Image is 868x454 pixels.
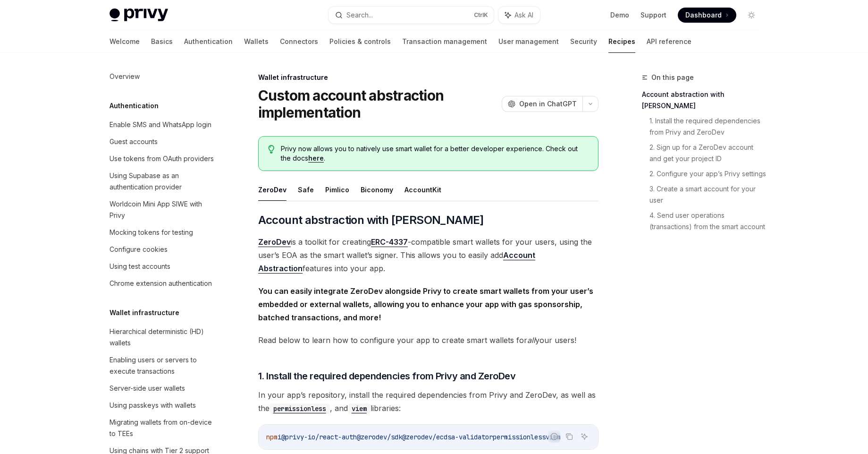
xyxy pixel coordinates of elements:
[151,30,173,53] a: Basics
[102,397,223,414] a: Using passkeys with wallets
[474,11,488,19] span: Ctrl K
[402,30,487,53] a: Transaction management
[498,30,559,53] a: User management
[548,430,560,443] button: Report incorrect code
[678,8,736,23] a: Dashboard
[102,414,223,442] a: Migrating wallets from on-device to TEEs
[493,433,546,441] span: permissionless
[642,87,767,113] a: Account abstraction with [PERSON_NAME]
[102,351,223,380] a: Enabling users or servers to execute transactions
[649,140,767,166] a: 2. Sign up for a ZeroDev account and get your project ID
[184,30,233,53] a: Authentication
[270,403,330,414] code: permissionless
[102,258,223,275] a: Using test accounts
[405,179,441,201] button: AccountKit
[244,30,269,53] a: Wallets
[110,326,217,349] div: Hierarchical deterministic (HD) wallets
[102,224,223,241] a: Mocking tokens for testing
[371,237,408,247] a: ERC-4337
[527,335,535,345] em: all
[610,10,629,20] a: Demo
[258,286,593,322] strong: You can easily integrate ZeroDev alongside Privy to create smart wallets from your user’s embedde...
[258,369,516,383] span: 1. Install the required dependencies from Privy and ZeroDev
[649,181,767,208] a: 3. Create a smart account for your user
[258,334,598,347] span: Read below to learn how to configure your app to create smart wallets for your users!
[608,30,635,53] a: Recipes
[110,198,217,221] div: Worldcoin Mini App SIWE with Privy
[502,96,582,112] button: Open in ChatGPT
[270,403,330,413] a: permissionless
[110,30,140,53] a: Welcome
[102,323,223,351] a: Hierarchical deterministic (HD) wallets
[110,383,185,394] div: Server-side user wallets
[268,145,275,154] svg: Tip
[258,237,291,247] a: ZeroDev
[258,73,598,82] div: Wallet infrastructure
[110,417,217,439] div: Migrating wallets from on-device to TEEs
[649,113,767,140] a: 1. Install the required dependencies from Privy and ZeroDev
[102,241,223,258] a: Configure cookies
[278,433,281,441] span: i
[514,10,533,20] span: Ask AI
[348,403,371,413] a: viem
[102,196,223,224] a: Worldcoin Mini App SIWE with Privy
[570,30,597,53] a: Security
[110,261,170,272] div: Using test accounts
[110,136,158,147] div: Guest accounts
[110,227,193,238] div: Mocking tokens for testing
[110,354,217,377] div: Enabling users or servers to execute transactions
[651,72,694,83] span: On this page
[258,179,287,201] button: ZeroDev
[102,116,223,133] a: Enable SMS and WhatsApp login
[348,403,371,414] code: viem
[110,400,196,411] div: Using passkeys with wallets
[258,213,484,228] span: Account abstraction with [PERSON_NAME]
[346,9,373,21] div: Search...
[640,10,666,20] a: Support
[110,71,140,82] div: Overview
[258,388,598,415] span: In your app’s repository, install the required dependencies from Privy and ZeroDev, as well as th...
[546,433,561,441] span: viem
[325,179,349,201] button: Pimlico
[102,167,223,196] a: Using Supabase as an authentication provider
[102,380,223,397] a: Server-side user wallets
[102,68,223,85] a: Overview
[258,87,498,121] h1: Custom account abstraction implementation
[649,208,767,234] a: 4. Send user operations (transactions) from the smart account
[329,7,494,24] button: Search...CtrlK
[102,275,223,292] a: Chrome extension authentication
[519,99,577,109] span: Open in ChatGPT
[685,10,722,20] span: Dashboard
[281,144,588,163] span: Privy now allows you to natively use smart wallet for a better developer experience. Check out th...
[110,170,217,193] div: Using Supabase as an authentication provider
[280,30,318,53] a: Connectors
[647,30,691,53] a: API reference
[110,119,211,130] div: Enable SMS and WhatsApp login
[361,179,393,201] button: Biconomy
[402,433,493,441] span: @zerodev/ecdsa-validator
[110,244,168,255] div: Configure cookies
[308,154,324,163] a: here
[281,433,357,441] span: @privy-io/react-auth
[102,150,223,167] a: Use tokens from OAuth providers
[578,430,590,443] button: Ask AI
[266,433,278,441] span: npm
[298,179,314,201] button: Safe
[329,30,391,53] a: Policies & controls
[498,7,540,24] button: Ask AI
[258,235,598,275] span: is a toolkit for creating -compatible smart wallets for your users, using the user’s EOA as the s...
[110,278,212,289] div: Chrome extension authentication
[102,133,223,150] a: Guest accounts
[357,433,402,441] span: @zerodev/sdk
[649,166,767,181] a: 2. Configure your app’s Privy settings
[110,307,179,318] h5: Wallet infrastructure
[110,100,159,111] h5: Authentication
[110,9,168,22] img: light logo
[110,153,214,164] div: Use tokens from OAuth providers
[563,430,575,443] button: Copy the contents from the code block
[744,8,759,23] button: Toggle dark mode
